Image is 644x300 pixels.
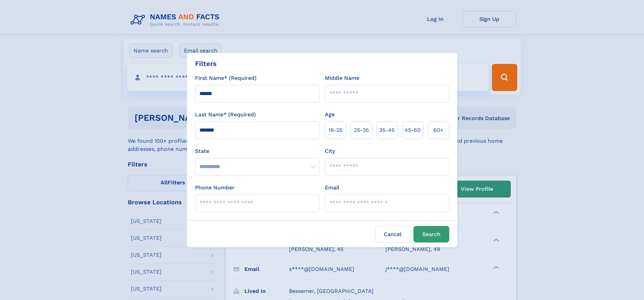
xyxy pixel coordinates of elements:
[413,226,449,243] button: Search
[354,126,369,134] span: 25‑35
[325,111,335,119] label: Age
[195,74,257,82] label: First Name* (Required)
[325,184,339,192] label: Email
[329,126,342,134] span: 18‑25
[325,74,359,82] label: Middle Name
[195,111,256,119] label: Last Name* (Required)
[375,226,411,243] label: Cancel
[195,184,235,192] label: Phone Number
[195,147,319,155] label: State
[433,126,444,134] span: 60+
[325,147,335,155] label: City
[379,126,395,134] span: 35‑45
[405,126,421,134] span: 45‑60
[195,59,217,69] div: Filters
